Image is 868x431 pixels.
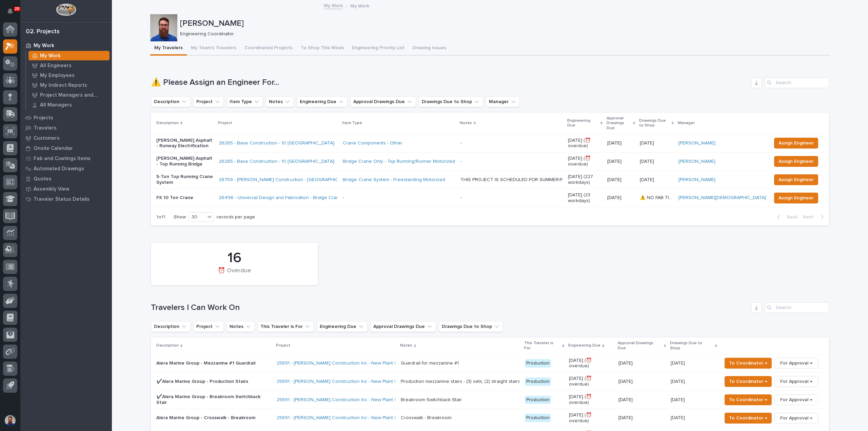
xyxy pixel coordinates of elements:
p: [DATE] [607,140,634,146]
p: ✔️Alera Marine Group - Breakroom Switchback Stair [156,394,271,406]
tr: [PERSON_NAME] Asphalt - Top Running Bridge26265 - Base Construction - 10 [GEOGRAPHIC_DATA] Bridge... [151,152,829,171]
p: ⚠️ NO FAB TIME! [640,194,674,201]
button: Engineering Due [317,321,368,332]
button: Approval Drawings Due [350,96,416,107]
p: [DATE] (⏰ overdue) [569,412,613,424]
p: My Indirect Reports [40,82,87,89]
p: Onsite Calendar [34,145,73,152]
a: All Engineers [26,61,112,70]
a: Traveler Status Details [20,194,112,204]
tr: ✔️Alera Marine Group - Production Stairs25891 - [PERSON_NAME] Construction Inc - New Plant Setup ... [151,372,829,391]
a: 26265 - Base Construction - 10 [GEOGRAPHIC_DATA] [219,140,334,146]
p: Engineering Due [568,342,600,349]
div: Production mezzanine stairs - (3) sets, (2) straight stairs per mezzanine [401,379,519,385]
button: To Coordinator → [725,376,772,387]
div: Production [525,414,551,422]
button: Assign Engineer [774,193,818,203]
p: Description [156,342,179,349]
a: 25891 - [PERSON_NAME] Construction Inc - New Plant Setup - Mezzanine Project [277,397,452,403]
span: Assign Engineer [778,157,814,165]
div: 02. Projects [26,28,60,36]
div: Guardrail for mezzanine #1 [401,360,459,366]
div: Production [525,396,551,404]
span: To Coordinator → [729,414,767,422]
button: Description [151,321,191,332]
tr: 5-Ton Top Running Crane System26759 - [PERSON_NAME] Construction - [GEOGRAPHIC_DATA] Department 5... [151,171,829,189]
div: - [460,140,462,146]
p: Drawings Due to Shop [670,339,713,352]
p: [DATE] [618,415,665,421]
tr: FS 10 Ton Crane26496 - Universal Design and Fabrication - Bridge Crane 10 Ton -- [DATE] (23 workd... [151,189,829,207]
p: [DATE] (⏰ overdue) [568,138,602,149]
button: For Approval → [774,376,818,387]
img: Workspace Logo [56,3,76,16]
button: Project [193,96,224,107]
a: Project Managers and Engineers [26,90,112,100]
button: Approval Drawings Due [370,321,436,332]
span: Assign Engineer [778,176,814,184]
p: [DATE] (⏰ overdue) [569,358,613,369]
button: Next [800,214,829,220]
span: For Approval → [780,359,812,367]
div: Crosswalk - Breakroom [401,415,452,421]
div: Production [525,377,551,386]
span: For Approval → [780,414,812,422]
p: Approval Drawings Due [618,339,662,352]
button: Engineering Due [297,96,348,107]
button: Assign Engineer [774,138,818,149]
span: To Coordinator → [729,359,767,367]
a: [PERSON_NAME] [678,140,715,146]
div: ⏰ Overdue [162,267,307,281]
a: My Work [20,40,112,51]
p: Approval Drawings Due [607,115,631,132]
a: Assembly View [20,184,112,194]
p: Engineering Coordinator [180,31,825,37]
span: Assign Engineer [778,194,814,202]
p: Show [174,214,186,220]
div: Search [765,302,829,313]
p: Notes [400,342,412,349]
button: Drawing Issues [409,41,450,56]
p: My Employees [40,73,75,79]
button: Assign Engineer [774,174,818,185]
button: My Travelers [150,41,187,56]
button: To Coordinator → [725,394,772,405]
a: Automated Drawings [20,163,112,174]
span: Back [783,214,797,220]
div: - [460,159,462,164]
div: Search [765,77,829,88]
p: Project Managers and Engineers [40,92,107,98]
span: Next [803,214,818,220]
a: Bridge Crane Only - Top Running/Runner Motorized [343,159,455,164]
p: [DATE] [671,359,686,366]
a: 25891 - [PERSON_NAME] Construction Inc - New Plant Setup - Mezzanine Project [277,360,452,366]
p: Quotes [34,176,52,182]
a: 26496 - Universal Design and Fabrication - Bridge Crane 10 Ton [219,195,358,201]
button: Description [151,96,191,107]
p: My Work [34,43,54,49]
button: Notes [266,96,294,107]
a: Fab and Coatings Items [20,153,112,163]
p: records per page [217,214,255,220]
p: [DATE] [607,177,634,183]
a: Bridge Crane System - Freestanding Motorized [343,177,445,183]
button: Project [193,321,224,332]
button: users-avatar [3,413,17,428]
p: [DATE] (⏰ overdue) [569,394,613,406]
p: 20 [15,6,19,11]
p: - [343,195,455,201]
a: 26759 - [PERSON_NAME] Construction - [GEOGRAPHIC_DATA] Department 5T Bridge Crane [219,177,419,183]
p: All Managers [40,102,72,108]
span: For Approval → [780,377,812,386]
p: My Work [40,53,61,59]
p: [DATE] [640,139,655,146]
p: [PERSON_NAME] Asphalt - Top Running Bridge [156,156,213,167]
p: Customers [34,135,60,141]
a: Quotes [20,174,112,184]
p: Project [276,342,290,349]
p: [DATE] [671,414,686,421]
p: Assembly View [34,186,69,192]
button: To Coordinator → [725,413,772,424]
p: [DATE] (23 workdays) [568,192,602,204]
p: Travelers [34,125,57,131]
